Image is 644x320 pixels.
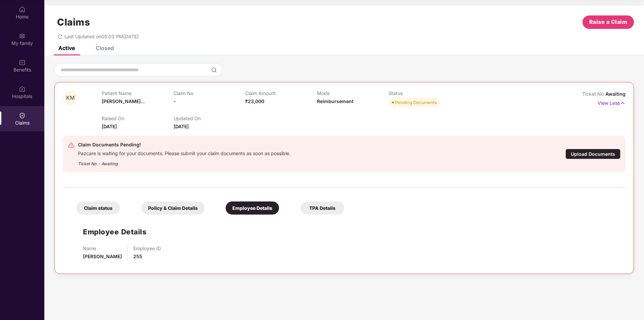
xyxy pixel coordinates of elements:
p: Updated On [174,116,245,121]
h1: Employee Details [83,226,146,237]
img: svg+xml;base64,PHN2ZyB4bWxucz0iaHR0cDovL3d3dy53My5vcmcvMjAwMC9zdmciIHdpZHRoPSIxNyIgaGVpZ2h0PSIxNy... [620,99,626,107]
span: [DATE] [174,124,189,129]
p: Mode [317,90,388,96]
span: Ticket No [582,91,605,97]
div: Policy & Claim Details [141,201,204,215]
h1: Claims [57,16,90,28]
p: Employee ID [133,245,161,251]
span: [PERSON_NAME] [83,254,122,259]
img: svg+xml;base64,PHN2ZyB3aWR0aD0iMjAiIGhlaWdodD0iMjAiIHZpZXdCb3g9IjAgMCAyMCAyMCIgZmlsbD0ibm9uZSIgeG... [19,33,26,39]
img: svg+xml;base64,PHN2ZyBpZD0iQ2xhaW0iIHhtbG5zPSJodHRwOi8vd3d3LnczLm9yZy8yMDAwL3N2ZyIgd2lkdGg9IjIwIi... [19,112,26,119]
span: [DATE] [102,124,117,129]
span: KM [66,95,75,101]
div: Closed [96,45,114,51]
div: Pazcare is waiting for your documents. Please submit your claim documents as soon as possible. [78,149,290,156]
p: Name [83,245,122,251]
button: Raise a Claim [583,15,634,29]
div: Pending Documents [395,99,437,106]
span: Last Updated on 05:03 PM[DATE] [64,34,139,39]
p: Patient Name [102,90,173,96]
p: View Less [598,98,626,107]
span: - [174,98,176,104]
img: svg+xml;base64,PHN2ZyBpZD0iQmVuZWZpdHMiIHhtbG5zPSJodHRwOi8vd3d3LnczLm9yZy8yMDAwL3N2ZyIgd2lkdGg9Ij... [19,59,26,66]
span: Awaiting [605,91,626,97]
span: Reimbursement [317,98,354,104]
p: Claim Amount [245,90,317,96]
div: Ticket No. - Awaiting [78,156,290,167]
span: redo [58,34,62,39]
div: Upload Documents [565,149,620,159]
div: TPA Details [301,201,344,215]
img: svg+xml;base64,PHN2ZyB4bWxucz0iaHR0cDovL3d3dy53My5vcmcvMjAwMC9zdmciIHdpZHRoPSIyNCIgaGVpZ2h0PSIyNC... [68,142,75,148]
span: Raise a Claim [589,18,628,26]
img: svg+xml;base64,PHN2ZyBpZD0iU2VhcmNoLTMyeDMyIiB4bWxucz0iaHR0cDovL3d3dy53My5vcmcvMjAwMC9zdmciIHdpZH... [211,67,217,73]
div: Employee Details [226,201,279,215]
div: Claim Documents Pending! [78,141,290,149]
div: Active [58,45,75,51]
img: svg+xml;base64,PHN2ZyBpZD0iSG9tZSIgeG1sbnM9Imh0dHA6Ly93d3cudzMub3JnLzIwMDAvc3ZnIiB3aWR0aD0iMjAiIG... [19,6,26,13]
p: Raised On [102,116,173,121]
div: Claim status [76,201,120,215]
p: Status [388,90,460,96]
img: svg+xml;base64,PHN2ZyBpZD0iSG9zcGl0YWxzIiB4bWxucz0iaHR0cDovL3d3dy53My5vcmcvMjAwMC9zdmciIHdpZHRoPS... [19,86,26,92]
p: Claim No [174,90,245,96]
span: [PERSON_NAME]... [102,98,145,104]
span: 255 [133,254,142,259]
span: ₹23,000 [245,98,264,104]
